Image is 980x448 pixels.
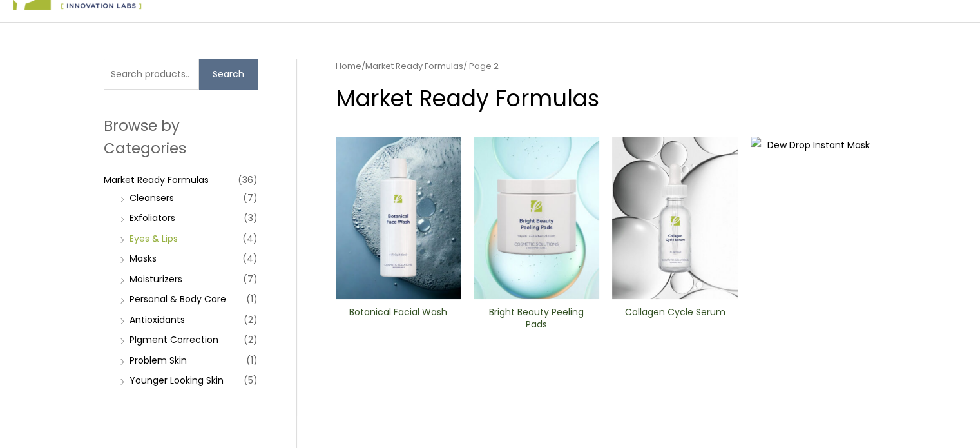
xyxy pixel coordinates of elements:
[242,229,258,248] span: (4)
[130,354,187,367] a: Problem Skin
[104,173,209,186] a: Market Ready Formulas
[244,311,258,329] span: (2)
[130,374,224,387] a: Younger Looking Skin
[336,83,876,114] h1: Market Ready Formulas
[336,59,876,74] nav: Breadcrumb
[346,306,450,335] a: Botanical Facial Wash
[246,351,258,369] span: (1)
[336,137,461,299] img: Botanical Facial Wash
[130,273,182,286] a: Moisturizers
[485,306,588,335] a: Bright Beauty Peeling Pads
[246,290,258,308] span: (1)
[130,252,157,265] a: Masks
[244,209,258,227] span: (3)
[365,60,463,72] a: Market Ready Formulas
[104,115,258,159] h2: Browse by Categories
[130,211,175,224] a: Exfoliators
[130,333,218,346] a: PIgment Correction
[336,60,361,72] a: Home
[130,232,178,245] a: Eyes & Lips
[238,171,258,189] span: (36)
[244,331,258,349] span: (2)
[130,293,226,306] a: Personal & Body Care
[244,371,258,389] span: (5)
[199,59,258,90] button: Search
[104,59,199,90] input: Search products…
[474,137,599,299] img: Bright Beauty Peeling Pads
[612,137,738,299] img: Collagen Cycle Serum
[346,306,450,331] h2: Botanical Facial Wash
[623,306,727,331] h2: Collagen Cycle Serum
[243,270,258,288] span: (7)
[130,191,174,204] a: Cleansers
[242,249,258,268] span: (4)
[243,189,258,207] span: (7)
[130,313,185,326] a: Antioxidants
[623,306,727,335] a: Collagen Cycle Serum
[485,306,588,331] h2: Bright Beauty Peeling Pads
